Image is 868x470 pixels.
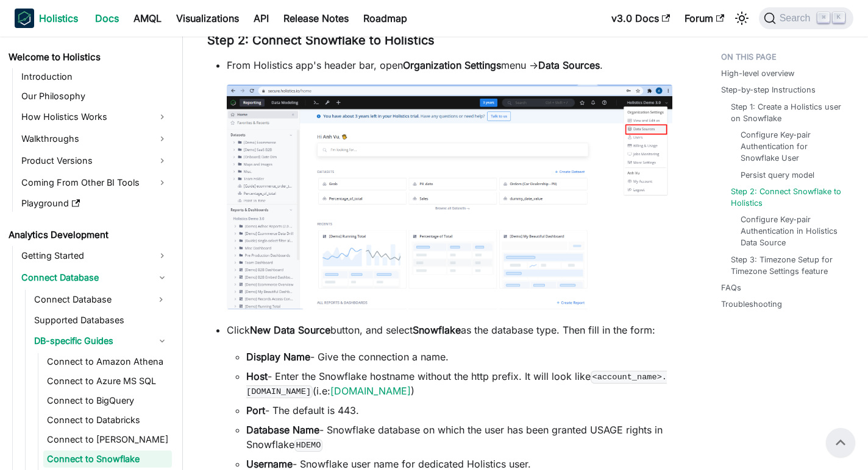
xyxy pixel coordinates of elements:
[721,282,741,293] a: FAQs
[246,351,310,363] strong: Display Name
[150,290,172,309] button: Expand sidebar category 'Connect Database'
[207,33,672,48] h3: Step 2: Connect Snowflake to Holistics
[18,68,172,85] a: Introduction
[30,312,172,329] a: Supported Databases
[15,9,34,28] img: Holistics
[826,428,855,457] button: Scroll back to top
[246,349,672,364] li: - Give the connection a name.
[18,173,172,192] a: Coming From Other BI Tools
[18,151,172,170] a: Product Versions
[43,451,172,468] a: Connect to Snowflake
[18,195,172,212] a: Playground
[30,331,172,351] a: DB-specific Guides
[43,431,172,448] a: Connect to [PERSON_NAME]
[227,85,672,309] img: New data source
[246,9,276,28] a: API
[294,439,322,451] code: HDEMO
[227,58,672,72] p: From Holistics app's header bar, open menu -> .
[246,458,293,470] strong: Username
[732,9,752,28] button: Switch between dark and light mode (currently light mode)
[5,226,172,244] a: Analytics Development
[30,290,150,309] a: Connect Database
[18,107,172,127] a: How Holistics Works
[43,373,172,390] a: Connect to Azure MS SQL
[246,371,667,398] code: <account_name>.[DOMAIN_NAME]
[721,68,794,79] a: High-level overview
[18,129,172,149] a: Walkthroughs
[356,9,414,28] a: Roadmap
[18,268,172,287] a: Connect Database
[833,12,845,23] kbd: K
[741,214,839,249] a: Configure Key-pair Authentication in Holistics Data Source
[246,370,268,382] strong: Host
[538,59,600,71] strong: Data Sources
[413,324,461,336] strong: Snowflake
[741,169,814,181] a: Persist query model
[741,129,839,164] a: Configure Key-pair Authentication for Snowflake User
[43,412,172,429] a: Connect to Databricks
[731,186,844,209] a: Step 2: Connect Snowflake to Holistics
[817,12,830,23] kbd: ⌘
[776,13,818,24] span: Search
[677,9,731,28] a: Forum
[18,88,172,105] a: Our Philosophy
[246,424,319,436] strong: Database Name
[246,423,672,452] li: - Snowflake database on which the user has been granted USAGE rights in Snowflake
[18,246,172,265] a: Getting Started
[43,353,172,370] a: Connect to Amazon Athena
[39,11,78,26] b: Holistics
[250,324,330,336] strong: New Data Source
[126,9,169,28] a: AMQL
[227,323,672,337] p: Click button, and select as the database type. Then fill in the form:
[5,49,172,66] a: Welcome to Holistics
[246,369,672,398] li: - Enter the Snowflake hostname without the http prefix. It will look like (i.e: )
[721,84,816,96] a: Step-by-step Instructions
[276,9,356,28] a: Release Notes
[43,392,172,409] a: Connect to BigQuery
[246,404,265,416] strong: Port
[88,9,126,28] a: Docs
[759,7,853,29] button: Search (Command+K)
[246,403,672,418] li: - The default is 443.
[721,298,782,310] a: Troubleshooting
[403,59,501,71] strong: Organization Settings
[169,9,246,28] a: Visualizations
[731,101,844,124] a: Step 1: Create a Holistics user on Snowflake
[330,385,411,397] a: [DOMAIN_NAME]
[15,9,78,28] a: HolisticsHolistics
[731,254,844,277] a: Step 3: Timezone Setup for Timezone Settings feature
[604,9,677,28] a: v3.0 Docs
